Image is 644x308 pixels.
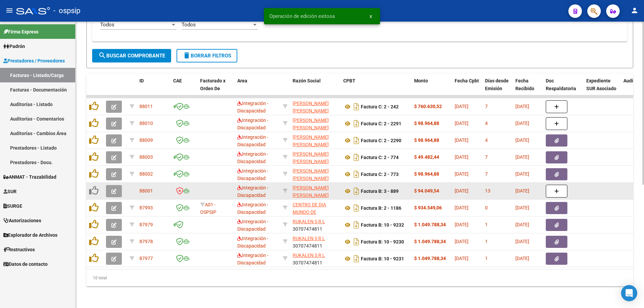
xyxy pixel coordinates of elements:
[237,219,268,232] span: Integración - Discapacidad
[352,220,361,230] i: Descargar documento
[3,43,25,50] span: Padrón
[352,186,361,197] i: Descargar documento
[515,104,529,109] span: [DATE]
[293,151,329,164] span: [PERSON_NAME] [PERSON_NAME]
[237,185,268,198] span: Integración - Discapacidad
[139,188,153,194] span: 88001
[584,74,621,103] datatable-header-cell: Expediente SUR Asociado
[482,74,513,103] datatable-header-cell: Días desde Emisión
[139,154,153,160] span: 88003
[86,269,633,286] div: 10 total
[515,154,529,160] span: [DATE]
[139,104,153,109] span: 88011
[485,256,488,261] span: 1
[98,51,106,59] mat-icon: search
[414,205,442,210] strong: $ 934.549,06
[343,78,355,83] span: CPBT
[455,104,468,109] span: [DATE]
[515,239,529,244] span: [DATE]
[361,222,404,228] strong: Factura B: 10 - 9232
[3,231,57,239] span: Explorador de Archivos
[485,137,488,143] span: 4
[485,121,488,126] span: 4
[139,239,153,244] span: 87978
[352,101,361,112] i: Descargar documento
[485,239,488,244] span: 1
[293,117,338,131] div: 20301370726
[485,104,488,109] span: 7
[293,167,338,181] div: 27291222671
[414,78,428,83] span: Monto
[411,74,452,103] datatable-header-cell: Monto
[3,57,65,65] span: Prestadores / Proveedores
[293,133,338,148] div: 20301370726
[414,222,446,227] strong: $ 1.049.788,34
[515,188,529,194] span: [DATE]
[237,168,268,181] span: Integración - Discapacidad
[139,121,153,126] span: 88010
[455,78,479,83] span: Fecha Cpbt
[3,188,17,195] span: SUR
[485,188,490,194] span: 13
[139,205,153,210] span: 87993
[5,6,14,15] mat-icon: menu
[352,152,361,163] i: Descargar documento
[452,74,482,103] datatable-header-cell: Fecha Cpbt
[621,285,637,301] div: Open Intercom Messenger
[455,137,468,143] span: [DATE]
[200,202,216,215] span: A01 - OSPSIP
[361,188,399,194] strong: Factura B: 3 - 889
[485,171,488,177] span: 7
[352,236,361,247] i: Descargar documento
[414,256,446,261] strong: $ 1.049.788,34
[515,205,529,210] span: [DATE]
[293,219,325,224] span: RUKALEN S R L
[352,253,361,264] i: Descargar documento
[361,104,399,109] strong: Factura C: 2 - 242
[293,134,329,148] span: [PERSON_NAME] [PERSON_NAME]
[543,74,584,103] datatable-header-cell: Doc Respaldatoria
[455,154,468,160] span: [DATE]
[293,150,338,164] div: 27291222671
[515,171,529,177] span: [DATE]
[3,202,22,210] span: SURGE
[269,13,335,20] span: Operación de edición exitosa
[237,253,268,266] span: Integración - Discapacidad
[352,135,361,146] i: Descargar documento
[177,49,237,62] button: Borrar Filtros
[170,74,197,103] datatable-header-cell: CAE
[293,118,329,131] span: [PERSON_NAME] [PERSON_NAME]
[290,74,341,103] datatable-header-cell: Razón Social
[237,101,268,114] span: Integración - Discapacidad
[3,246,35,253] span: Instructivos
[3,28,38,35] span: Firma Express
[293,78,321,83] span: Razón Social
[455,188,468,194] span: [DATE]
[515,78,534,91] span: Fecha Recibido
[100,22,114,28] span: Todos
[414,188,439,194] strong: $ 94.049,54
[414,154,439,160] strong: $ 49.482,44
[237,78,247,83] span: Area
[237,118,268,131] span: Integración - Discapacidad
[293,184,338,198] div: 27352143907
[237,151,268,164] span: Integración - Discapacidad
[455,121,468,126] span: [DATE]
[139,256,153,261] span: 87977
[370,13,372,19] span: x
[53,3,80,18] span: - ospsip
[237,202,268,215] span: Integración - Discapacidad
[455,256,468,261] span: [DATE]
[183,53,231,59] span: Borrar Filtros
[352,169,361,180] i: Descargar documento
[293,253,325,258] span: RUKALEN S R L
[183,51,191,59] mat-icon: delete
[515,121,529,126] span: [DATE]
[293,252,338,266] div: 30707474811
[293,235,338,249] div: 30707474811
[414,104,442,109] strong: $ 760.630,52
[414,137,439,143] strong: $ 98.964,88
[586,78,616,91] span: Expediente SUR Asociado
[364,10,377,22] button: x
[361,172,399,177] strong: Factura C: 2 - 773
